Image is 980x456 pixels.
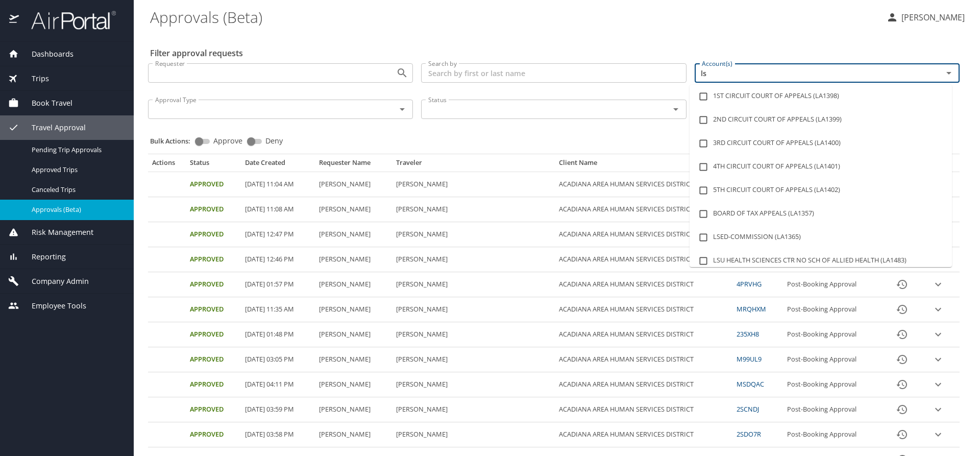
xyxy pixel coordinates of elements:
[690,132,952,155] li: 3RD CIRCUIT COURT OF APPEALS (LA1400)
[392,172,555,197] td: [PERSON_NAME]
[241,158,315,172] th: Date Created
[150,1,878,33] h1: Approvals (Beta)
[690,202,952,226] li: BOARD OF TAX APPEALS (LA1357)
[555,172,732,197] td: ACADIANA AREA HUMAN SERVICES DISTRICT
[19,300,86,311] span: Employee Tools
[890,272,914,297] button: History
[783,397,881,422] td: Post-Booking Approval
[186,247,241,272] td: Approved
[213,137,242,145] span: Approve
[150,136,199,146] p: Bulk Actions:
[392,197,555,222] td: [PERSON_NAME]
[930,377,946,392] button: expand row
[241,297,315,322] td: [DATE] 11:35 AM
[555,197,732,222] td: ACADIANA AREA HUMAN SERVICES DISTRICT
[315,222,392,247] td: [PERSON_NAME]
[19,98,72,109] span: Book Travel
[186,297,241,322] td: Approved
[186,422,241,447] td: Approved
[392,397,555,422] td: [PERSON_NAME]
[19,251,66,262] span: Reporting
[737,304,766,314] a: MRQHXM
[555,297,732,322] td: ACADIANA AREA HUMAN SERVICES DISTRICT
[930,302,946,317] button: expand row
[555,347,732,372] td: ACADIANA AREA HUMAN SERVICES DISTRICT
[930,352,946,367] button: expand row
[392,347,555,372] td: [PERSON_NAME]
[898,11,965,23] p: [PERSON_NAME]
[890,422,914,447] button: History
[315,322,392,347] td: [PERSON_NAME]
[395,66,409,80] button: Open
[890,297,914,322] button: History
[555,222,732,247] td: ACADIANA AREA HUMAN SERVICES DISTRICT
[669,102,683,116] button: Open
[690,108,952,132] li: 2ND CIRCUIT COURT OF APPEALS (LA1399)
[186,347,241,372] td: Approved
[555,372,732,397] td: ACADIANA AREA HUMAN SERVICES DISTRICT
[20,10,116,30] img: airportal-logo.png
[265,137,283,145] span: Deny
[421,63,686,83] input: Search by first or last name
[241,272,315,297] td: [DATE] 01:57 PM
[737,404,759,414] a: 2SCNDJ
[783,297,881,322] td: Post-Booking Approval
[186,372,241,397] td: Approved
[186,322,241,347] td: Approved
[890,347,914,372] button: History
[9,10,20,30] img: icon-airportal.png
[783,422,881,447] td: Post-Booking Approval
[32,205,121,214] span: Approvals (Beta)
[737,279,762,289] a: 4PRVHG
[890,397,914,422] button: History
[942,66,956,80] button: Close
[241,397,315,422] td: [DATE] 03:59 PM
[395,102,409,116] button: Open
[19,49,73,60] span: Dashboards
[392,422,555,447] td: [PERSON_NAME]
[555,272,732,297] td: ACADIANA AREA HUMAN SERVICES DISTRICT
[241,197,315,222] td: [DATE] 11:08 AM
[186,172,241,197] td: Approved
[186,222,241,247] td: Approved
[392,247,555,272] td: [PERSON_NAME]
[392,322,555,347] td: [PERSON_NAME]
[186,158,241,172] th: Status
[783,272,881,297] td: Post-Booking Approval
[930,277,946,292] button: expand row
[392,372,555,397] td: [PERSON_NAME]
[315,172,392,197] td: [PERSON_NAME]
[890,322,914,347] button: History
[555,247,732,272] td: ACADIANA AREA HUMAN SERVICES DISTRICT
[930,327,946,342] button: expand row
[315,272,392,297] td: [PERSON_NAME]
[690,85,952,108] li: 1ST CIRCUIT COURT OF APPEALS (LA1398)
[19,122,86,133] span: Travel Approval
[783,372,881,397] td: Post-Booking Approval
[555,422,732,447] td: ACADIANA AREA HUMAN SERVICES DISTRICT
[315,347,392,372] td: [PERSON_NAME]
[392,158,555,172] th: Traveler
[19,227,93,238] span: Risk Management
[19,276,89,287] span: Company Admin
[315,247,392,272] td: [PERSON_NAME]
[555,322,732,347] td: ACADIANA AREA HUMAN SERVICES DISTRICT
[690,179,952,202] li: 5TH CIRCUIT COURT OF APPEALS (LA1402)
[392,297,555,322] td: [PERSON_NAME]
[690,249,952,273] li: LSU HEALTH SCIENCES CTR NO SCH OF ALLIED HEALTH (LA1483)
[19,73,49,84] span: Trips
[186,397,241,422] td: Approved
[315,397,392,422] td: [PERSON_NAME]
[241,347,315,372] td: [DATE] 03:05 PM
[555,397,732,422] td: ACADIANA AREA HUMAN SERVICES DISTRICT
[32,145,121,155] span: Pending Trip Approvals
[930,427,946,442] button: expand row
[737,379,764,389] a: MSDQAC
[186,272,241,297] td: Approved
[241,422,315,447] td: [DATE] 03:58 PM
[783,322,881,347] td: Post-Booking Approval
[737,354,762,364] a: M99UL9
[930,402,946,417] button: expand row
[690,155,952,179] li: 4TH CIRCUIT COURT OF APPEALS (LA1401)
[241,222,315,247] td: [DATE] 12:47 PM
